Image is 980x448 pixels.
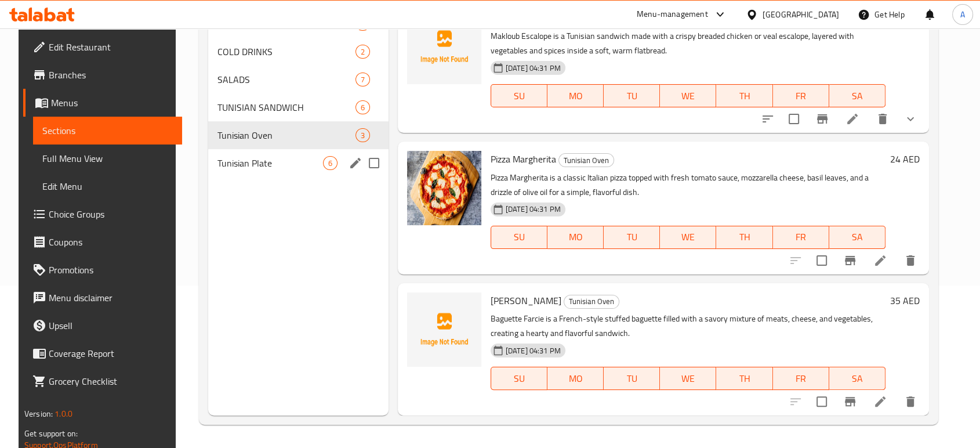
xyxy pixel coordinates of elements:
span: [DATE] 04:31 PM [501,204,565,215]
img: Pizza Margherita [407,151,481,225]
button: delete [896,388,924,416]
button: delete [896,247,924,274]
div: Tunisian Oven [558,153,614,167]
span: Tunisian Plate [217,156,323,170]
span: Branches [49,68,173,82]
div: [GEOGRAPHIC_DATA] [763,8,839,21]
span: Menus [51,96,173,110]
span: SALADS [217,73,355,86]
button: WE [660,84,716,107]
span: SU [496,229,543,245]
span: Upsell [49,319,173,333]
span: SA [834,88,881,104]
span: 6 [324,158,337,169]
button: FR [773,84,829,107]
a: Edit Restaurant [23,33,182,61]
a: Edit Menu [33,172,182,200]
span: Grocery Checklist [49,374,173,388]
button: SU [491,226,547,249]
span: Version: [24,406,53,421]
a: Promotions [23,256,182,284]
span: MO [552,229,599,245]
button: Branch-specific-item [808,105,836,133]
span: Edit Restaurant [49,40,173,54]
button: sort-choices [754,105,782,133]
span: TU [608,229,655,245]
button: TH [716,84,772,107]
button: TU [604,84,660,107]
div: items [355,128,370,142]
span: TH [721,370,768,387]
button: MO [547,84,604,107]
span: A [960,8,965,21]
button: SA [829,84,885,107]
div: items [355,73,370,86]
a: Full Menu View [33,144,182,172]
a: Branches [23,61,182,89]
a: Menu disclaimer [23,284,182,312]
button: FR [773,367,829,390]
span: TH [721,88,768,104]
img: Makloub Escalope [407,10,481,84]
span: Select to update [810,248,834,273]
button: TU [604,367,660,390]
a: Upsell [23,312,182,339]
button: SA [829,226,885,249]
span: 3 [356,130,369,141]
span: TU [608,370,655,387]
button: TU [604,226,660,249]
span: COLD DRINKS [217,45,355,59]
button: TH [716,367,772,390]
button: edit [347,154,364,172]
div: SALADS7 [208,66,389,93]
span: Tunisian Oven [217,128,355,142]
a: Menus [23,89,182,117]
span: Pizza Margherita [491,150,556,168]
span: 1.0.0 [55,406,72,421]
nav: Menu sections [208,5,389,182]
button: MO [547,226,604,249]
p: Makloub Escalope is a Tunisian sandwich made with a crispy breaded chicken or veal escalope, laye... [491,29,885,58]
img: Baguette Farcie [407,292,481,367]
span: SU [496,370,543,387]
span: Tunisian Oven [559,154,614,167]
span: Full Menu View [42,151,173,165]
span: FR [778,370,825,387]
span: Tunisian Oven [564,295,619,308]
span: 2 [356,46,369,57]
button: Branch-specific-item [836,388,864,416]
button: WE [660,367,716,390]
button: FR [773,226,829,249]
a: Coupons [23,228,182,256]
div: Tunisian Plate6edit [208,149,389,177]
span: Menu disclaimer [49,291,173,305]
span: TH [721,229,768,245]
button: WE [660,226,716,249]
h6: 35 AED [890,292,920,309]
span: Select to update [782,107,806,131]
span: 6 [356,102,369,113]
span: SU [496,88,543,104]
div: items [323,156,337,170]
div: TUNISIAN SANDWICH6 [208,93,389,121]
span: MO [552,88,599,104]
a: Coverage Report [23,339,182,367]
button: SU [491,367,547,390]
svg: Show Choices [903,112,917,126]
span: Coupons [49,235,173,249]
span: Edit Menu [42,179,173,193]
span: Sections [42,124,173,138]
button: Branch-specific-item [836,247,864,274]
span: [DATE] 04:31 PM [501,63,565,74]
span: Coverage Report [49,346,173,360]
div: Menu-management [637,8,708,21]
a: Edit menu item [873,254,887,268]
span: 7 [356,74,369,85]
span: MO [552,370,599,387]
button: delete [869,105,896,133]
span: Promotions [49,263,173,277]
span: [PERSON_NAME] [491,292,561,309]
button: SA [829,367,885,390]
p: Baguette Farcie is a French-style stuffed baguette filled with a savory mixture of meats, cheese,... [491,312,885,341]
